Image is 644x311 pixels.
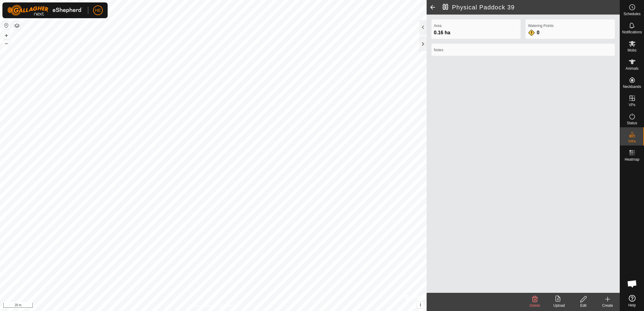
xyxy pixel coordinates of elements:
label: Watering Points [528,23,612,28]
button: i [417,302,424,308]
span: Mobs [628,48,636,52]
button: Reset Map [3,22,10,29]
span: 0.16 ha [434,30,450,35]
a: Help [620,293,644,309]
button: + [3,32,10,39]
label: Area [434,23,518,28]
span: Heatmap [625,158,639,161]
span: HE [95,7,101,14]
span: Neckbands [623,85,641,89]
span: Notifications [622,30,642,34]
div: Open chat [623,275,641,293]
span: 0 [537,30,539,35]
button: Map Layers [13,22,21,29]
span: Animals [626,67,639,70]
button: – [3,40,10,47]
span: Schedules [623,12,640,16]
span: VPs [629,103,635,107]
div: Edit [571,303,595,308]
span: i [420,302,421,307]
a: Privacy Policy [189,303,212,309]
label: Notes [434,47,612,53]
span: Status [627,121,637,125]
img: Gallagher Logo [7,5,83,16]
span: Infra [628,139,636,143]
span: Delete [530,303,540,308]
span: Help [628,303,636,307]
div: Upload [547,303,571,308]
h2: Physical Paddock 39 [442,4,620,11]
div: Create [595,303,620,308]
a: Contact Us [219,303,237,309]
